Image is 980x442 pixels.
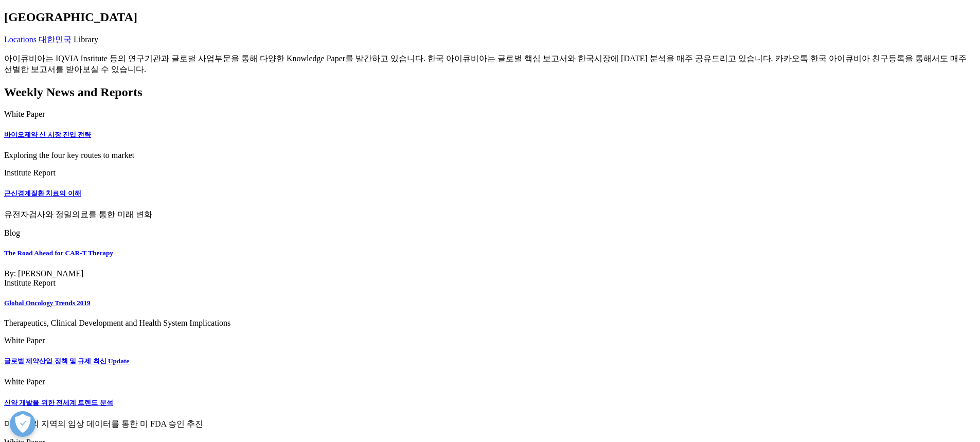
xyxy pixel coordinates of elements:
p: Therapeutics, Clinical Development and Health System Implications [4,319,976,328]
a: 대한민국 [39,35,72,44]
a: Locations [4,35,37,44]
div: Institute Report [4,168,976,178]
a: 신약 개발을 위한 전세계 트렌드 분석 [4,399,113,406]
p: 미국 이외 지역의 임상 데이터를 통한 미 FDA 승인 추진 [4,419,976,430]
a: Global Oncology Trends 2019 [4,299,91,307]
span: Library [74,35,98,44]
a: The Road Ahead for CAR-T Therapy [4,249,113,257]
a: 근신경계질환 치료의 이해 [4,189,81,197]
div: White Paper [4,336,976,345]
p: Exploring the four key routes to market [4,151,976,160]
div: Blog [4,228,976,238]
div: By: [PERSON_NAME] [4,269,976,278]
button: 개방형 기본 설정 [10,411,35,437]
div: Institute Report [4,278,976,288]
h2: [GEOGRAPHIC_DATA] [4,10,976,24]
a: 바이오제약 신 시장 진입 전략 [4,131,91,138]
div: White Paper [4,110,976,119]
a: 글로벌 제약산업 정책 및 규제 최신 Update [4,357,129,365]
div: White Paper [4,377,976,386]
h2: Weekly News and Reports [4,85,976,99]
p: 아이큐비아는 IQVIA Institute 등의 연구기관과 글로벌 사업부문을 통해 다양한 Knowledge Paper를 발간하고 있습니다. 한국 아이큐비아는 글로벌 핵심 보고서... [4,54,976,75]
p: 유전자검사와 정밀의료를 통한 미래 변화 [4,209,976,220]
